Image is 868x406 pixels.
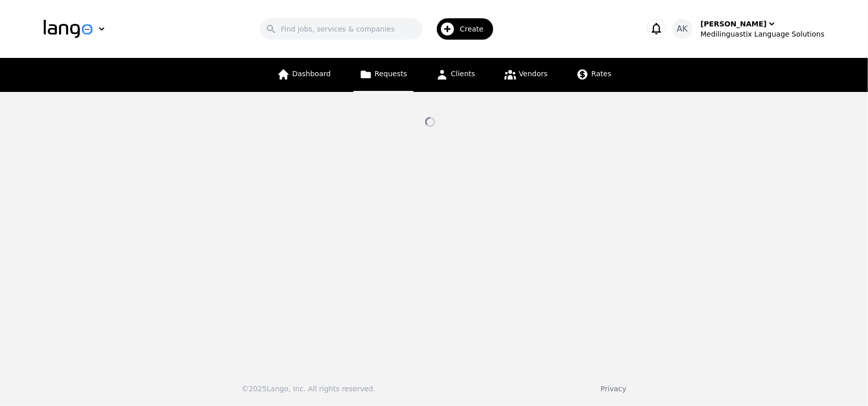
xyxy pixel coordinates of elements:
[271,58,337,92] a: Dashboard
[260,18,423,40] input: Find jobs, services & companies
[519,70,548,78] span: Vendors
[353,58,413,92] a: Requests
[570,58,617,92] a: Rates
[498,58,554,92] a: Vendors
[460,24,491,34] span: Create
[601,385,626,393] a: Privacy
[677,23,687,35] span: AK
[701,29,825,39] div: Medilinguastix Language Solutions
[430,58,482,92] a: Clients
[242,384,375,394] div: © 2025 Lango, Inc. All rights reserved.
[292,70,331,78] span: Dashboard
[423,14,499,44] button: Create
[451,70,475,78] span: Clients
[672,19,825,39] button: AK[PERSON_NAME]Medilinguastix Language Solutions
[591,70,611,78] span: Rates
[44,20,93,38] img: Logo
[375,70,407,78] span: Requests
[701,19,767,29] div: [PERSON_NAME]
